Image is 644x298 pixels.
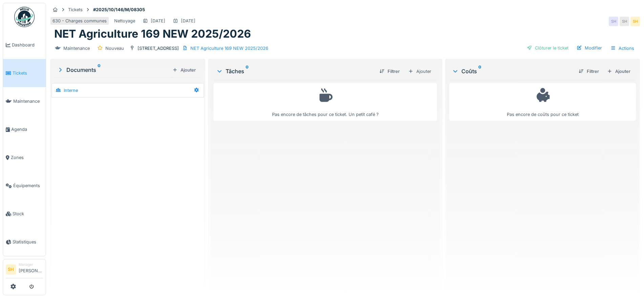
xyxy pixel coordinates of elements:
[53,18,107,24] div: 630 - Charges communes
[68,6,83,13] div: Tickets
[11,154,43,161] span: Zones
[190,45,268,52] div: NET Agriculture 169 NEW 2025/2026
[13,182,43,189] span: Équipements
[98,66,101,74] sup: 0
[452,67,573,75] div: Coûts
[377,67,402,76] div: Filtrer
[63,45,90,52] div: Maintenance
[151,18,165,24] div: [DATE]
[3,228,46,256] a: Statistiques
[13,70,43,76] span: Tickets
[3,87,46,115] a: Maintenance
[574,43,605,53] div: Modifier
[13,211,43,217] span: Stock
[216,67,374,75] div: Tâches
[524,43,571,53] div: Clôturer le ticket
[246,67,249,75] sup: 0
[576,67,602,76] div: Filtrer
[19,262,43,267] div: Manager
[3,200,46,228] a: Stock
[604,67,633,76] div: Ajouter
[3,31,46,59] a: Dashboard
[6,264,16,275] li: SH
[138,45,179,52] div: [STREET_ADDRESS]
[607,43,637,53] div: Actions
[6,262,43,278] a: SH Manager[PERSON_NAME]
[105,45,124,52] div: Nouveau
[13,239,43,245] span: Statistiques
[454,86,631,118] div: Pas encore de coûts pour ce ticket
[609,17,618,26] div: SH
[64,87,78,94] div: Interne
[620,17,629,26] div: SH
[170,65,199,75] div: Ajouter
[14,7,35,27] img: Badge_color-CXgf-gQk.svg
[478,67,481,75] sup: 0
[3,115,46,143] a: Agenda
[3,172,46,200] a: Équipements
[90,6,148,13] strong: #2025/10/146/M/08305
[57,66,170,74] div: Documents
[13,98,43,104] span: Maintenance
[405,66,434,76] div: Ajouter
[3,143,46,172] a: Zones
[12,42,43,48] span: Dashboard
[3,59,46,87] a: Tickets
[114,18,135,24] div: Nettoyage
[54,27,251,40] h1: NET Agriculture 169 NEW 2025/2026
[630,17,640,26] div: SH
[218,86,433,118] div: Pas encore de tâches pour ce ticket. Un petit café ?
[181,18,195,24] div: [DATE]
[11,126,43,133] span: Agenda
[19,262,43,277] li: [PERSON_NAME]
